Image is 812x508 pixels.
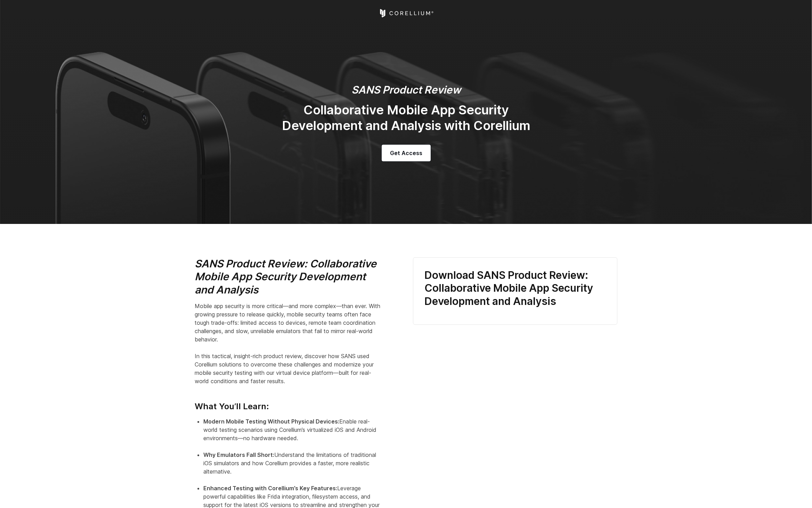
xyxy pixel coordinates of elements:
i: SANS Product Review: Collaborative Mobile App Security Development and Analysis [195,257,376,296]
h4: What You’ll Learn: [195,391,382,412]
a: Corellium Home [379,9,434,17]
em: SANS Product Review [351,83,461,96]
h3: Download SANS Product Review: Collaborative Mobile App Security Development and Analysis [424,269,606,308]
a: Get Access [382,145,431,161]
strong: Modern Mobile Testing Without Physical Devices: [203,418,339,425]
strong: Enhanced Testing with Corellium’s Key Features: [203,485,337,492]
h2: Collaborative Mobile App Security Development and Analysis with Corellium [267,102,545,134]
span: Get Access [390,149,422,157]
li: Understand the limitations of traditional iOS simulators and how Corellium provides a faster, mor... [203,451,382,484]
strong: Why Emulators Fall Short: [203,451,274,458]
p: Mobile app security is more critical—and more complex—than ever. With growing pressure to release... [195,302,382,385]
li: Enable real-world testing scenarios using Corellium’s virtualized iOS and Android environments—no... [203,417,382,451]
